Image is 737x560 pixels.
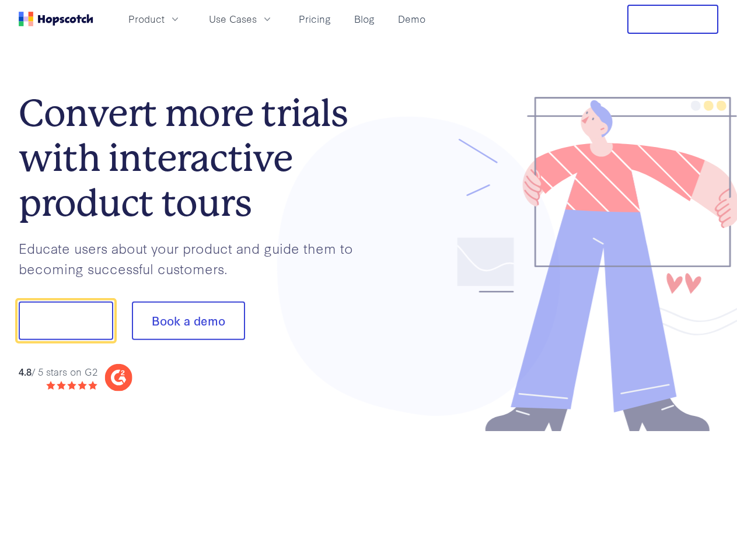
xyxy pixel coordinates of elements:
[627,5,718,34] button: Free Trial
[128,12,165,26] span: Product
[19,302,113,340] button: Show me!
[19,238,369,278] p: Educate users about your product and guide them to becoming successful customers.
[121,9,188,29] button: Product
[19,364,32,377] strong: 4.8
[19,12,93,26] a: Home
[209,12,257,26] span: Use Cases
[294,9,336,29] a: Pricing
[202,9,280,29] button: Use Cases
[132,302,245,340] button: Book a demo
[19,364,97,379] div: / 5 stars on G2
[19,91,369,225] h1: Convert more trials with interactive product tours
[393,9,430,29] a: Demo
[350,9,379,29] a: Blog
